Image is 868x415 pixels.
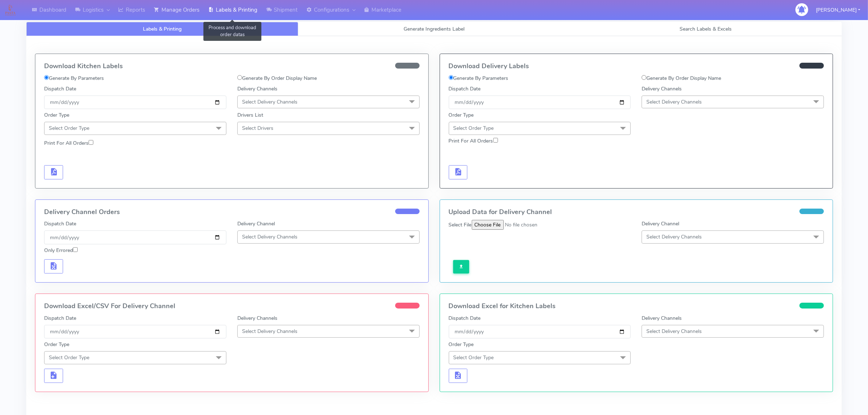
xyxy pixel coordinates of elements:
span: Generate Ingredients Label [404,26,464,32]
label: Dispatch Date [449,85,481,93]
label: Order Type [44,111,69,119]
h4: Download Excel/CSV For Delivery Channel [44,303,420,310]
label: Order Type [449,111,474,119]
label: Delivery Channel [642,220,679,228]
span: Select Drivers [242,125,273,132]
label: Drivers List [237,111,263,119]
span: Select Order Type [454,125,494,132]
label: Delivery Channels [237,314,277,322]
button: [PERSON_NAME] [810,3,866,18]
ul: Tabs [26,22,842,36]
label: Generate By Order Display Name [237,74,317,82]
span: Search Labels & Excels [680,26,732,32]
label: Dispatch Date [44,85,76,93]
span: Select Order Type [49,125,89,132]
label: Delivery Channels [642,85,682,93]
h4: Download Kitchen Labels [44,63,420,70]
label: Delivery Channels [642,314,682,322]
label: Print For All Orders [44,139,93,147]
label: Print For All Orders [449,137,498,145]
label: Dispatch Date [449,314,481,322]
input: Generate By Order Display Name [642,75,646,80]
label: Dispatch Date [44,314,76,322]
input: Generate By Parameters [449,75,454,80]
input: Only Errored [73,247,78,252]
label: Order Type [44,341,69,348]
label: Generate By Parameters [44,74,104,82]
label: Select File [449,221,472,229]
span: Select Delivery Channels [646,328,702,335]
span: Select Order Type [49,354,89,361]
span: Select Delivery Channels [242,233,297,240]
span: Select Delivery Channels [646,233,702,240]
label: Generate By Parameters [449,74,509,82]
label: Order Type [449,341,474,348]
input: Print For All Orders [493,138,498,143]
h4: Upload Data for Delivery Channel [449,209,824,216]
label: Dispatch Date [44,220,76,228]
h4: Download Delivery Labels [449,63,824,70]
span: Select Delivery Channels [646,98,702,105]
label: Delivery Channel [237,220,275,228]
span: Select Order Type [454,354,494,361]
h4: Delivery Channel Orders [44,209,420,216]
label: Only Errored [44,247,78,254]
h4: Download Excel for Kitchen Labels [449,303,824,310]
input: Generate By Order Display Name [237,75,242,80]
span: Labels & Printing [143,26,182,32]
input: Generate By Parameters [44,75,49,80]
input: Print For All Orders [89,140,93,145]
label: Generate By Order Display Name [642,74,721,82]
span: Select Delivery Channels [242,98,297,105]
label: Delivery Channels [237,85,277,93]
span: Select Delivery Channels [242,328,297,335]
